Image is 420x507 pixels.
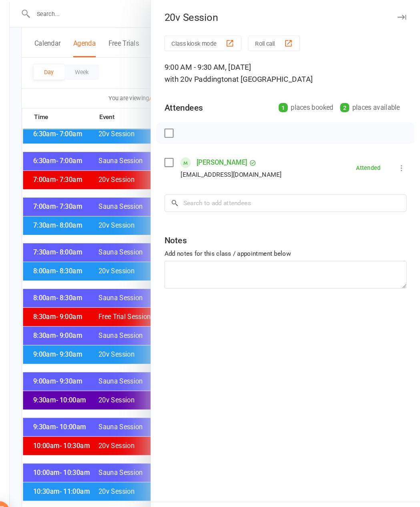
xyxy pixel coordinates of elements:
div: Open Intercom Messenger [8,480,27,499]
button: Roll call [255,34,305,49]
a: [PERSON_NAME] [206,149,255,162]
div: Add notes for this class / appointment below [175,238,407,248]
a: What's New [10,239,28,257]
div: Attendees [175,97,212,109]
div: [EMAIL_ADDRESS][DOMAIN_NAME] [191,162,287,172]
a: Reports [10,113,28,131]
a: Roll call kiosk mode [10,275,28,293]
div: Notes [175,224,197,236]
a: General attendance kiosk mode [10,257,28,275]
div: 9:00 AM - 9:30 AM, [DATE] [175,59,407,81]
button: View [372,485,410,502]
a: Product Sales [10,167,28,185]
div: 20v Session [163,11,420,22]
div: places available [344,97,401,109]
button: Bulk add attendees [298,485,368,502]
div: Attended [359,158,382,164]
div: 2 [344,99,352,107]
span: at [GEOGRAPHIC_DATA] [240,71,318,80]
button: Class kiosk mode [175,34,249,49]
input: Search to add attendees [175,186,407,203]
a: People [10,59,28,77]
a: Class kiosk mode [10,293,28,311]
span: with 20v Paddington [175,71,240,80]
a: Calendar [10,77,28,95]
div: 1 [285,99,293,107]
div: places booked [285,97,337,109]
a: Payments [10,95,28,113]
a: Dashboard [10,41,28,59]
